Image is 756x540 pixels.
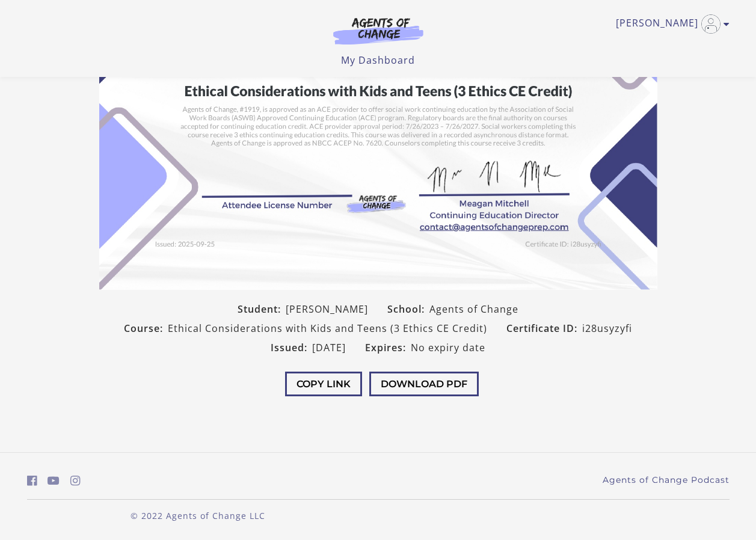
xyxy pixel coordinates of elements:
img: Agents of Change Logo [321,17,436,44]
button: Download PDF [369,372,479,396]
i: https://www.instagram.com/agentsofchangeprep/ (Open in a new window) [70,475,81,486]
span: Issued: [271,340,312,355]
a: https://www.youtube.com/c/AgentsofChangeTestPrepbyMeaganMitchell (Open in a new window) [48,472,60,489]
span: School: [387,302,429,316]
span: Course: [124,321,168,336]
a: https://www.facebook.com/groups/aswbtestprep (Open in a new window) [27,472,37,489]
i: https://www.youtube.com/c/AgentsofChangeTestPrepbyMeaganMitchell (Open in a new window) [48,475,60,486]
a: Agents of Change Podcast [603,474,730,486]
a: https://www.instagram.com/agentsofchangeprep/ (Open in a new window) [70,472,81,489]
span: Expires: [365,340,411,355]
a: Toggle menu [616,14,724,34]
span: [DATE] [312,340,346,355]
button: Copy Link [285,372,362,396]
span: i28usyzyfi [582,321,632,336]
span: Certificate ID: [506,321,582,336]
span: Ethical Considerations with Kids and Teens (3 Ethics CE Credit) [168,321,487,336]
span: [PERSON_NAME] [286,302,368,316]
span: No expiry date [411,340,485,355]
span: Student: [238,302,286,316]
span: Agents of Change [429,302,518,316]
a: My Dashboard [341,54,415,67]
p: © 2022 Agents of Change LLC [27,509,369,522]
i: https://www.facebook.com/groups/aswbtestprep (Open in a new window) [27,475,37,486]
